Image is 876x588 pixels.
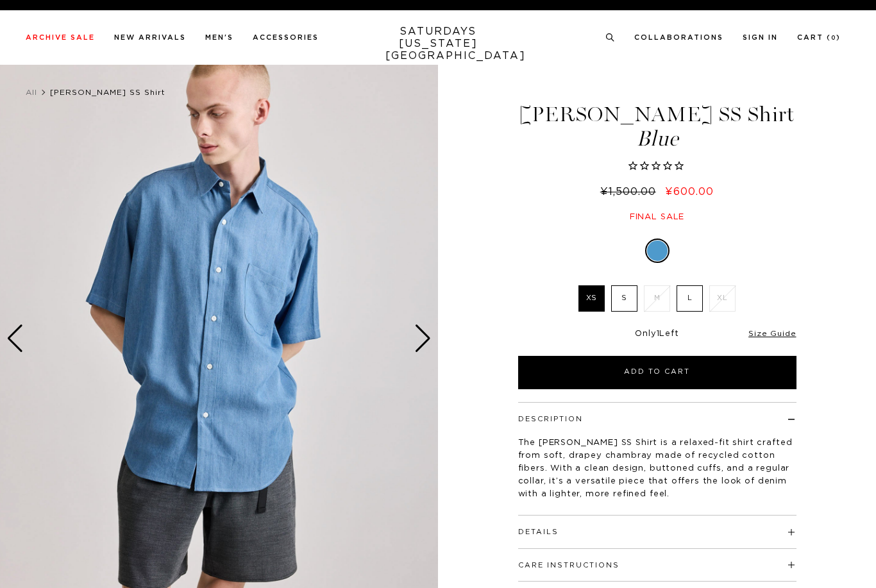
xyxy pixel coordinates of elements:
span: ¥600.00 [665,187,714,197]
button: Add to Cart [518,356,796,389]
label: XS [578,285,605,312]
small: 0 [831,35,836,41]
label: S [611,285,637,312]
button: Care Instructions [518,562,619,569]
h1: [PERSON_NAME] SS Shirt [516,104,798,149]
a: Sign In [743,34,778,41]
p: The [PERSON_NAME] SS Shirt is a relaxed-fit shirt crafted from soft, drapey chambray made of recy... [518,437,796,501]
div: Previous slide [6,324,24,353]
a: Archive Sale [26,34,95,41]
a: Cart (0) [797,34,841,41]
a: Collaborations [634,34,723,41]
div: Only Left [518,329,796,340]
del: ¥1,500.00 [600,187,661,197]
button: Description [518,416,583,423]
div: Next slide [414,324,432,353]
label: Blue [647,240,668,261]
span: [PERSON_NAME] SS Shirt [50,88,165,96]
a: Men's [205,34,233,41]
a: Accessories [253,34,319,41]
span: Rated 0.0 out of 5 stars 0 reviews [516,160,798,174]
a: SATURDAYS[US_STATE][GEOGRAPHIC_DATA] [385,26,491,62]
button: Details [518,528,559,535]
a: Size Guide [748,330,796,337]
span: Blue [516,128,798,149]
span: 1 [657,330,660,338]
a: New Arrivals [114,34,186,41]
label: L [677,285,703,312]
a: All [26,88,37,96]
div: Final sale [516,212,798,223]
